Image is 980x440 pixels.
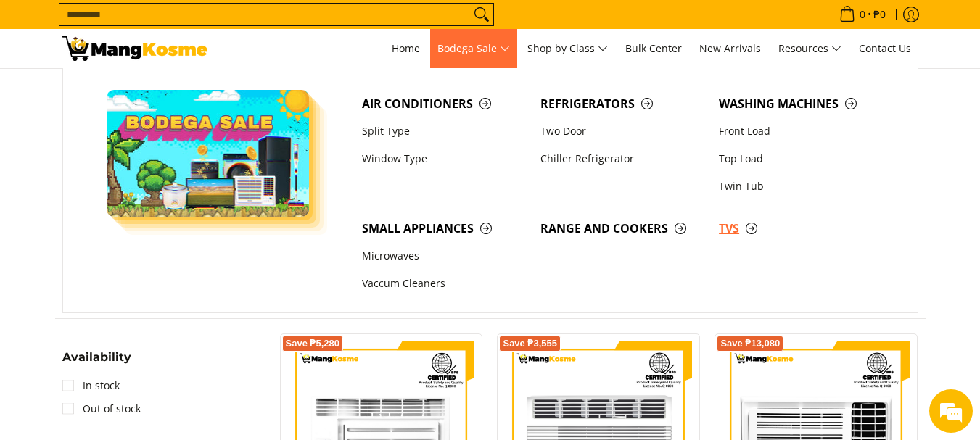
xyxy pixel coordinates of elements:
[107,90,310,217] img: Bodega Sale
[355,215,533,242] a: Small Appliances
[62,36,207,61] img: Class B Class B | Mang Kosme
[362,220,526,238] span: Small Appliances
[355,243,533,270] a: Microwaves
[533,117,712,145] a: Two Door
[712,215,890,242] a: TVs
[618,29,689,68] a: Bulk Center
[540,95,704,113] span: Refrigerators
[692,29,768,68] a: New Arrivals
[392,41,420,55] span: Home
[719,220,883,238] span: TVs
[470,4,493,25] button: Search
[778,40,841,58] span: Resources
[771,29,849,68] a: Resources
[355,145,533,173] a: Window Type
[62,352,131,374] summary: Open
[712,90,890,117] a: Washing Machines
[238,7,273,42] div: Minimize live chat window
[859,41,911,55] span: Contact Us
[712,117,890,145] a: Front Load
[503,339,557,348] span: Save ₱3,555
[852,29,918,68] a: Contact Us
[720,339,780,348] span: Save ₱13,080
[286,339,340,348] span: Save ₱5,280
[712,145,890,173] a: Top Load
[430,29,517,68] a: Bodega Sale
[835,7,890,22] span: •
[871,9,888,20] span: ₱0
[533,145,712,173] a: Chiller Refrigerator
[533,90,712,117] a: Refrigerators
[7,289,276,340] textarea: Type your message and hit 'Enter'
[62,352,131,363] span: Availability
[533,215,712,242] a: Range and Cookers
[222,29,918,68] nav: Main Menu
[355,90,533,117] a: Air Conditioners
[625,41,682,55] span: Bulk Center
[62,397,141,420] a: Out of stock
[84,129,200,275] span: We're online!
[719,95,883,113] span: Washing Machines
[362,95,526,113] span: Air Conditioners
[857,9,868,20] span: 0
[540,220,704,238] span: Range and Cookers
[437,40,510,58] span: Bodega Sale
[712,173,890,200] a: Twin Tub
[520,29,615,68] a: Shop by Class
[355,117,533,145] a: Split Type
[355,270,533,298] a: Vaccum Cleaners
[384,29,427,68] a: Home
[527,40,608,58] span: Shop by Class
[75,81,244,100] div: Chat with us now
[62,374,120,397] a: In stock
[699,41,761,55] span: New Arrivals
